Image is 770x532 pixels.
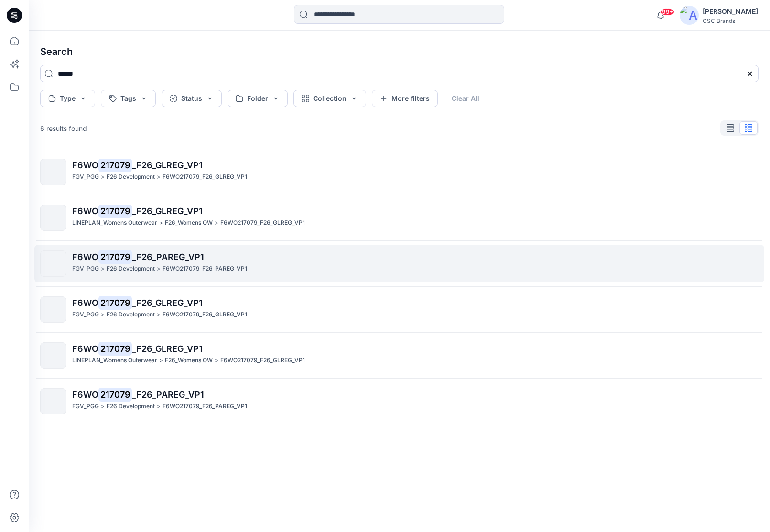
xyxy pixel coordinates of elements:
[132,390,204,400] span: _F26_PAREG_VP1
[98,204,132,217] mark: 217079
[162,90,222,107] button: Status
[132,252,204,262] span: _F26_PAREG_VP1
[101,310,105,320] p: >
[157,310,161,320] p: >
[40,123,87,133] p: 6 results found
[703,17,758,24] div: CSC Brands
[72,218,157,228] p: LINEPLAN_Womens Outerwear
[98,342,132,355] mark: 217079
[34,245,764,282] a: F6WO217079_F26_PAREG_VP1FGV_PGG>F26 Development>F6WO217079_F26_PAREG_VP1
[220,218,305,228] p: F6WO217079_F26_GLREG_VP1
[98,158,132,172] mark: 217079
[220,356,305,366] p: F6WO217079_F26_GLREG_VP1
[293,90,366,107] button: Collection
[34,153,764,191] a: F6WO217079_F26_GLREG_VP1FGV_PGG>F26 Development>F6WO217079_F26_GLREG_VP1
[157,402,161,412] p: >
[159,356,163,366] p: >
[132,298,203,308] span: _F26_GLREG_VP1
[101,264,105,274] p: >
[157,172,161,182] p: >
[101,90,156,107] button: Tags
[72,344,98,354] span: F6WO
[165,218,213,228] p: F26_Womens OW
[215,356,218,366] p: >
[72,390,98,400] span: F6WO
[72,298,98,308] span: F6WO
[163,172,247,182] p: F6WO217079_F26_GLREG_VP1
[72,172,99,182] p: FGV_PGG
[72,402,99,412] p: FGV_PGG
[33,38,766,65] h4: Search
[98,388,132,401] mark: 217079
[660,8,674,16] span: 99+
[107,402,155,412] p: F26 Development
[98,250,132,263] mark: 217079
[40,90,95,107] button: Type
[101,402,105,412] p: >
[680,6,699,25] img: avatar
[163,264,247,274] p: F6WO217079_F26_PAREG_VP1
[72,160,98,170] span: F6WO
[34,382,764,420] a: F6WO217079_F26_PAREG_VP1FGV_PGG>F26 Development>F6WO217079_F26_PAREG_VP1
[157,264,161,274] p: >
[34,337,764,374] a: F6WO217079_F26_GLREG_VP1LINEPLAN_Womens Outerwear>F26_Womens OW>F6WO217079_F26_GLREG_VP1
[132,160,203,170] span: _F26_GLREG_VP1
[107,264,155,274] p: F26 Development
[34,291,764,328] a: F6WO217079_F26_GLREG_VP1FGV_PGG>F26 Development>F6WO217079_F26_GLREG_VP1
[215,218,218,228] p: >
[72,252,98,262] span: F6WO
[163,310,247,320] p: F6WO217079_F26_GLREG_VP1
[72,264,99,274] p: FGV_PGG
[101,172,105,182] p: >
[372,90,438,107] button: More filters
[165,356,213,366] p: F26_Womens OW
[34,199,764,237] a: F6WO217079_F26_GLREG_VP1LINEPLAN_Womens Outerwear>F26_Womens OW>F6WO217079_F26_GLREG_VP1
[98,296,132,309] mark: 217079
[72,206,98,216] span: F6WO
[163,402,247,412] p: F6WO217079_F26_PAREG_VP1
[107,310,155,320] p: F26 Development
[228,90,288,107] button: Folder
[72,356,157,366] p: LINEPLAN_Womens Outerwear
[703,6,758,17] div: [PERSON_NAME]
[132,344,203,354] span: _F26_GLREG_VP1
[132,206,203,216] span: _F26_GLREG_VP1
[107,172,155,182] p: F26 Development
[159,218,163,228] p: >
[72,310,99,320] p: FGV_PGG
